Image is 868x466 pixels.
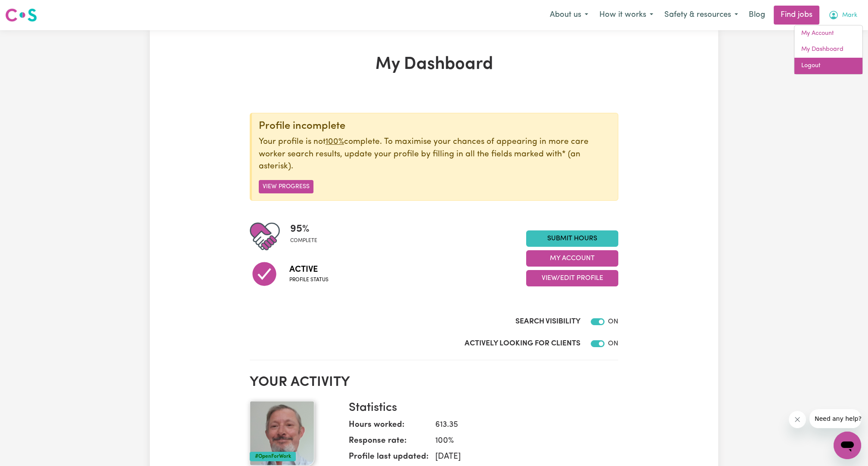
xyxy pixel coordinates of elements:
[774,6,819,25] a: Find jobs
[544,6,594,24] button: About us
[250,401,314,466] img: Your profile picture
[250,452,296,461] div: #OpenForWork
[290,237,317,245] span: complete
[290,221,324,252] div: Profile completeness: 95%
[526,230,618,247] a: Submit Hours
[428,435,611,447] dd: 100 %
[290,221,317,237] span: 95 %
[428,451,611,463] dd: [DATE]
[794,58,862,74] a: Logout
[659,6,744,24] button: Safety & resources
[259,120,611,133] div: Profile incomplete
[608,340,618,347] span: ON
[594,6,659,24] button: How it works
[526,270,618,286] button: View/Edit Profile
[259,180,313,193] button: View Progress
[5,5,37,25] a: Careseekers logo
[289,276,329,284] span: Profile status
[349,401,611,416] h3: Statistics
[5,7,37,23] img: Careseekers logo
[794,41,862,58] a: My Dashboard
[794,25,863,75] div: My Account
[5,6,52,13] span: Need any help?
[809,409,861,428] iframe: Message from company
[608,318,618,325] span: ON
[325,138,344,146] u: 100%
[349,419,428,435] dt: Hours worked:
[744,6,770,25] a: Blog
[823,6,863,24] button: My Account
[834,432,861,459] iframe: Button to launch messaging window
[794,25,862,42] a: My Account
[289,263,329,276] span: Active
[250,54,618,75] h1: My Dashboard
[349,435,428,451] dt: Response rate:
[465,338,580,349] label: Actively Looking for Clients
[515,316,580,327] label: Search Visibility
[259,136,611,173] p: Your profile is not complete. To maximise your chances of appearing in more care worker search re...
[526,250,618,267] button: My Account
[842,11,857,20] span: Mark
[250,374,618,391] h2: Your activity
[428,419,611,432] dd: 613.35
[789,411,806,428] iframe: Close message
